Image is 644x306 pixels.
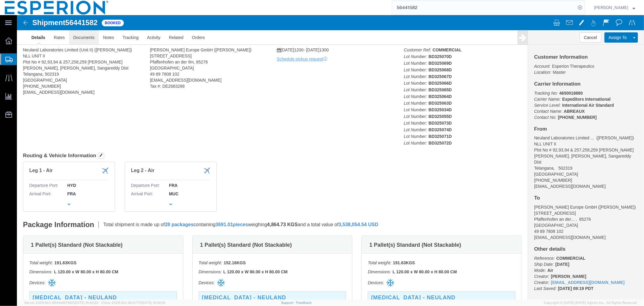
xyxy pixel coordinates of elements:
span: [DATE] 10:42:29 [74,301,98,304]
span: Server: 2025.16.0-9544af67660 [24,301,98,304]
span: [DATE] 10:40:19 [142,301,165,304]
span: Copyright © [DATE]-[DATE] Agistix Inc., All Rights Reserved [544,300,637,305]
input: Search for shipment number, reference number [392,0,576,15]
a: Feedback [296,301,312,304]
iframe: FS Legacy Container [17,15,644,300]
a: Support [281,301,296,304]
button: [PERSON_NAME] [594,4,636,11]
span: Client: 2025.16.0-8fc0770 [101,301,165,304]
span: Alexandra Breaux [594,4,628,11]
